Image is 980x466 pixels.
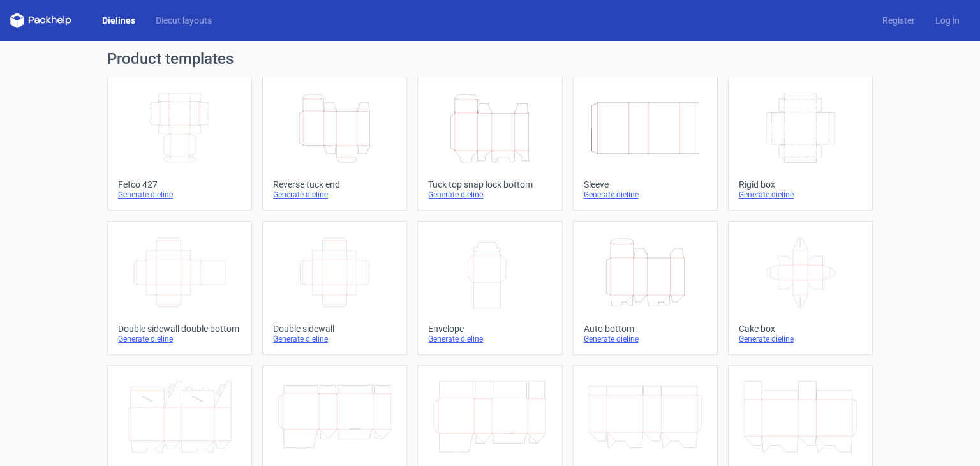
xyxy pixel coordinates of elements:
a: SleeveGenerate dieline [573,77,718,211]
div: Auto bottom [584,324,707,334]
a: Diecut layouts [145,14,222,27]
div: Cake box [739,324,862,334]
a: Cake boxGenerate dieline [728,221,873,355]
a: Double sidewallGenerate dieline [262,221,407,355]
div: Tuck top snap lock bottom [428,179,551,190]
h1: Product templates [107,51,873,66]
a: Rigid boxGenerate dieline [728,77,873,211]
div: Generate dieline [118,190,241,200]
a: Tuck top snap lock bottomGenerate dieline [417,77,562,211]
a: Fefco 427Generate dieline [107,77,252,211]
div: Generate dieline [273,334,396,344]
div: Sleeve [584,179,707,190]
a: Dielines [92,14,145,27]
a: Register [872,14,925,27]
div: Generate dieline [584,334,707,344]
div: Generate dieline [428,334,551,344]
div: Generate dieline [739,190,862,200]
div: Reverse tuck end [273,179,396,190]
div: Fefco 427 [118,179,241,190]
div: Double sidewall [273,324,396,334]
div: Generate dieline [584,190,707,200]
div: Generate dieline [118,334,241,344]
div: Generate dieline [428,190,551,200]
div: Generate dieline [739,334,862,344]
div: Double sidewall double bottom [118,324,241,334]
a: EnvelopeGenerate dieline [417,221,562,355]
a: Log in [925,14,970,27]
div: Rigid box [739,179,862,190]
a: Double sidewall double bottomGenerate dieline [107,221,252,355]
div: Generate dieline [273,190,396,200]
a: Auto bottomGenerate dieline [573,221,718,355]
a: Reverse tuck endGenerate dieline [262,77,407,211]
div: Envelope [428,324,551,334]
